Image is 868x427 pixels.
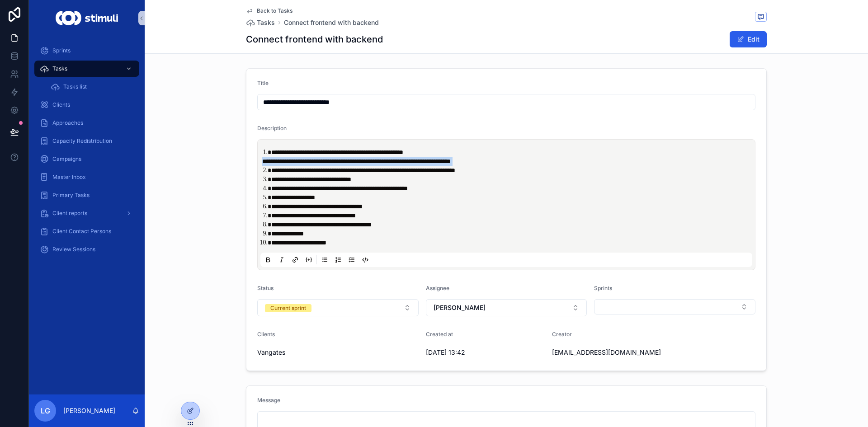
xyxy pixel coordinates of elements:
[257,299,419,316] button: Select Button
[52,192,90,199] span: Primary Tasks
[52,174,86,181] span: Master Inbox
[52,246,95,253] span: Review Sessions
[270,304,306,312] div: Current sprint
[257,285,274,291] span: Status
[594,299,755,314] button: Select Button
[257,7,292,14] span: Back to Tasks
[257,331,275,338] span: Clients
[52,65,67,72] span: Tasks
[730,31,767,47] button: Edit
[63,83,87,90] span: Tasks list
[41,405,50,416] span: LG
[45,79,139,95] a: Tasks list
[434,303,486,312] span: [PERSON_NAME]
[52,228,111,235] span: Client Contact Persons
[594,285,612,291] span: Sprints
[257,125,287,131] span: Description
[34,241,139,258] a: Review Sessions
[257,80,269,86] span: Title
[426,348,545,357] span: [DATE] 13:42
[257,18,275,27] span: Tasks
[52,101,70,108] span: Clients
[52,155,81,163] span: Campaigns
[52,137,112,145] span: Capacity Redistribution
[56,11,118,25] img: App logo
[426,285,449,291] span: Assignee
[34,205,139,221] a: Client reports
[34,115,139,131] a: Approaches
[246,7,292,14] a: Back to Tasks
[52,210,87,217] span: Client reports
[63,406,115,415] p: [PERSON_NAME]
[552,331,572,338] span: Creator
[426,331,453,338] span: Created at
[34,169,139,185] a: Master Inbox
[284,18,379,27] a: Connect frontend with backend
[34,61,139,77] a: Tasks
[552,348,671,357] span: [EMAIL_ADDRESS][DOMAIN_NAME]
[34,223,139,239] a: Client Contact Persons
[246,33,383,46] h1: Connect frontend with backend
[52,47,71,54] span: Sprints
[246,18,275,27] a: Tasks
[29,36,145,269] div: scrollable content
[257,348,285,357] span: Vangates
[34,133,139,149] a: Capacity Redistribution
[34,151,139,167] a: Campaigns
[257,397,280,404] span: Message
[52,119,83,127] span: Approaches
[34,97,139,113] a: Clients
[34,42,139,59] a: Sprints
[426,299,587,316] button: Select Button
[34,187,139,203] a: Primary Tasks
